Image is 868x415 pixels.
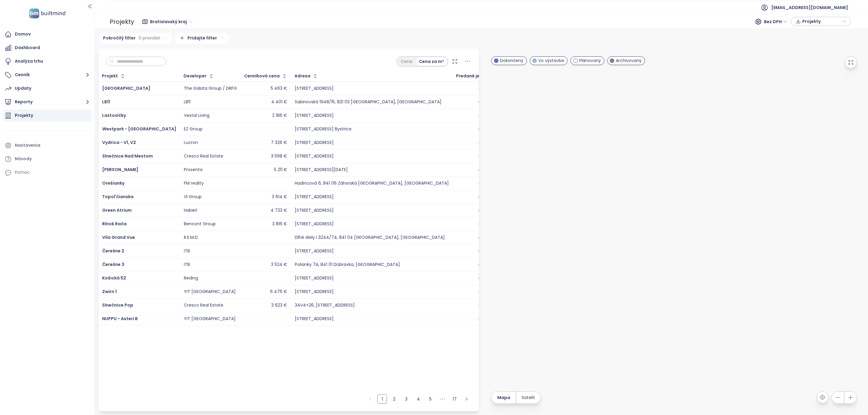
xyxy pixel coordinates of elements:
[271,303,287,308] div: 3 623 €
[438,394,447,404] span: •••
[802,17,841,26] span: Projekty
[102,194,134,200] a: Topoľčianska
[274,167,287,173] div: 5 211 €
[110,16,134,28] div: Projekty
[271,262,287,267] div: 3 524 €
[15,58,43,65] div: Analýza trhu
[426,395,435,404] a: 5
[184,221,216,227] div: Bencont Group
[102,74,118,78] div: Projekt
[295,276,334,281] div: [STREET_ADDRESS]
[538,57,564,64] span: Vo výstavbe
[184,126,203,132] div: EZ Group
[368,397,372,401] span: left
[184,113,209,118] div: Vestal Living
[295,262,400,267] div: Polianky 7A, 841 01 Dúbravka, [GEOGRAPHIC_DATA]
[450,395,459,404] a: 17
[99,33,172,44] div: Pokročilý filter
[270,289,287,295] div: 6 476 €
[295,126,351,132] div: [STREET_ADDRESS] Bystrica
[15,169,30,176] div: Pomoc
[15,85,31,92] div: Updaty
[102,153,153,159] a: Slnečnice Nad Mestom
[416,57,447,66] div: Cena za m²
[102,167,138,173] a: [PERSON_NAME]
[102,221,127,227] a: Rínok Rača
[184,262,190,267] div: ITB
[102,112,126,118] a: Lastovičky
[102,248,124,254] span: Čerešne 2
[3,96,91,108] button: Reporty
[102,261,124,267] a: Čerešne 3
[272,221,287,227] div: 3 816 €
[3,167,91,179] div: Pomoc
[184,276,198,281] div: Reding
[295,289,334,295] div: [STREET_ADDRESS]
[102,139,136,145] a: Vydrica - V1, V2
[102,180,124,186] a: Orešianky
[102,207,132,213] a: Green Atrium
[102,85,150,91] a: [GEOGRAPHIC_DATA]
[184,140,198,145] div: Lucron
[272,113,287,118] div: 2 186 €
[365,394,375,404] button: left
[271,86,287,91] div: 5 463 €
[184,181,204,186] div: FM reality
[295,140,334,145] div: [STREET_ADDRESS]
[102,234,135,240] a: Vila Grand Vue
[102,289,117,295] a: Zwirn 1
[271,140,287,145] div: 7 326 €
[271,99,287,105] div: 4 401 €
[402,395,411,404] a: 3
[450,394,459,404] li: 17
[184,99,190,105] div: LB11
[456,74,495,78] span: Predané jednotky
[102,302,133,308] a: Slnečnice Pop
[295,181,449,186] div: Hadincová 6, 841 06 Záhorská [GEOGRAPHIC_DATA], [GEOGRAPHIC_DATA]
[294,74,310,78] div: Adresa
[102,126,176,132] a: Westpark - [GEOGRAPHIC_DATA]
[184,289,236,295] div: YIT [GEOGRAPHIC_DATA]
[3,83,91,95] a: Updaty
[184,208,197,213] div: Haberl
[272,194,287,200] div: 3 614 €
[102,275,126,281] span: Košická 52
[500,57,524,64] span: Dokončený
[102,99,110,105] a: LB11
[184,316,236,322] div: YIT [GEOGRAPHIC_DATA]
[15,30,31,38] div: Domov
[3,69,91,81] button: Cenník
[102,316,138,322] a: NUPPU - Asteri B
[462,394,471,404] li: Nasledujúca strana
[579,57,601,64] span: Plánovaný
[184,235,199,240] div: R.E.M.D.
[365,394,375,404] li: Predchádzajúca strana
[295,154,334,159] div: [STREET_ADDRESS]
[3,153,91,165] a: Návody
[516,392,540,404] button: Satelit
[295,99,442,105] div: Sabinovská 1948/15, 821 03 [GEOGRAPHIC_DATA], [GEOGRAPHIC_DATA]
[139,35,160,41] span: 0 pravidiel
[295,316,334,322] div: [STREET_ADDRESS]
[616,57,642,64] span: Archivovaný
[184,86,237,91] div: The Galata Group / DRFG
[295,235,445,240] div: Dlhé diely I 3244/74, 841 04 [GEOGRAPHIC_DATA], [GEOGRAPHIC_DATA]
[378,395,387,404] a: 1
[497,394,510,401] span: Mapa
[295,113,334,118] div: [STREET_ADDRESS]
[522,394,535,401] span: Satelit
[184,167,203,173] div: Proxenta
